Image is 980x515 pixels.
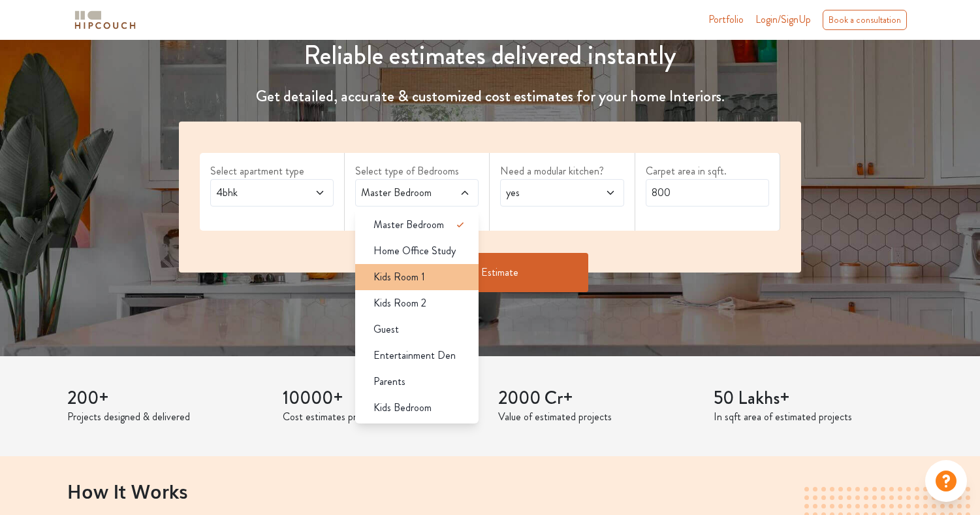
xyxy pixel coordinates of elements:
label: Need a modular kitchen? [500,163,624,179]
span: Login/SignUp [755,12,811,27]
span: Master Bedroom [373,217,444,233]
label: Select type of Bedrooms [355,163,479,179]
input: Enter area sqft [646,179,769,207]
div: Book a consultation [823,10,907,30]
p: Value of estimated projects [498,409,698,425]
a: Portfolio [708,12,744,27]
label: Select apartment type [210,163,334,179]
span: yes [503,185,587,201]
h3: 50 Lakhs+ [714,388,913,410]
h2: How It Works [67,480,913,502]
h3: 2000 Cr+ [498,388,698,410]
div: select 3 more room(s) [355,207,479,220]
span: Guest [373,322,399,337]
p: Projects designed & delivered [67,409,267,425]
span: Parents [373,374,405,390]
span: Kids Room 1 [373,269,425,285]
span: Kids Bedroom [373,400,432,416]
span: Kids Room 2 [373,295,426,311]
button: Get Estimate [392,253,588,292]
span: Master Bedroom [358,185,442,201]
h1: Reliable estimates delivered instantly [171,40,809,71]
label: Carpet area in sqft. [646,163,769,179]
p: Cost estimates provided [283,409,482,425]
span: Entertainment Den [373,348,456,363]
h3: 200+ [67,388,267,410]
img: logo-horizontal.svg [72,8,138,31]
p: In sqft area of estimated projects [714,409,913,425]
span: Home Office Study [373,243,456,259]
h4: Get detailed, accurate & customized cost estimates for your home Interiors. [171,87,809,106]
h3: 10000+ [283,388,482,410]
span: logo-horizontal.svg [72,5,138,35]
span: 4bhk [213,185,297,201]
